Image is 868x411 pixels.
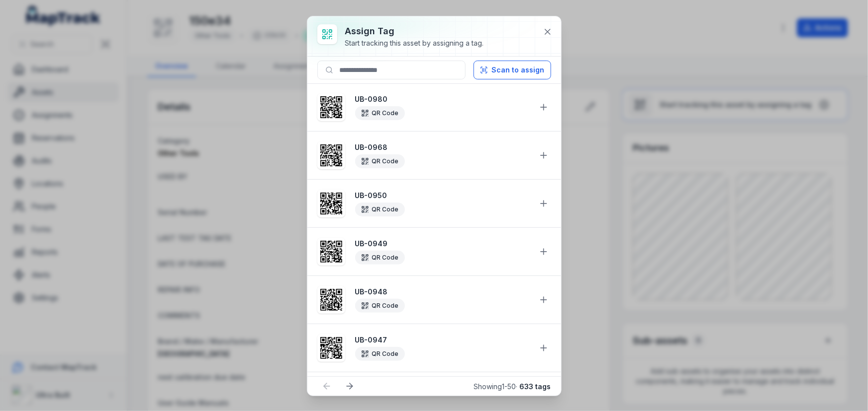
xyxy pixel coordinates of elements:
div: QR Code [355,106,405,120]
strong: UB-0949 [355,239,530,249]
strong: UB-0947 [355,335,530,345]
div: QR Code [355,347,405,361]
strong: UB-0980 [355,94,530,104]
div: Start tracking this asset by assigning a tag. [345,38,484,48]
div: QR Code [355,251,405,265]
div: QR Code [355,154,405,168]
button: Scan to assign [474,61,551,79]
h3: Assign tag [345,24,484,38]
strong: UB-0950 [355,191,530,201]
span: Showing 1 - 50 · [474,382,551,391]
div: QR Code [355,299,405,313]
strong: 633 tags [520,382,551,391]
strong: UB-0968 [355,142,530,152]
div: QR Code [355,203,405,216]
strong: UB-0948 [355,287,530,297]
